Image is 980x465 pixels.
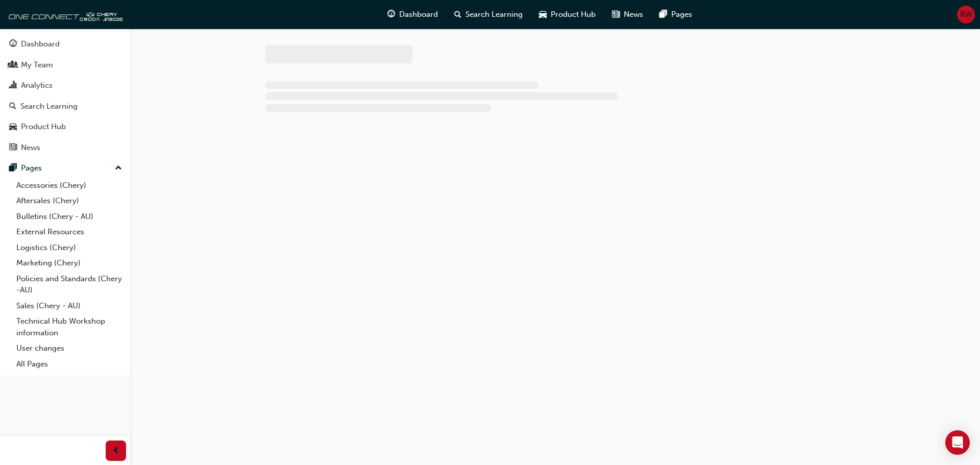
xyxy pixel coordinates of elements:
div: Product Hub [21,121,66,133]
div: Dashboard [21,38,60,50]
span: news-icon [612,8,620,21]
a: Analytics [4,76,126,95]
span: News [624,9,643,20]
span: Pages [671,9,692,20]
a: Sales (Chery - AU) [12,298,126,314]
span: Search Learning [465,9,523,20]
a: Policies and Standards (Chery -AU) [12,271,126,298]
span: people-icon [9,61,17,70]
span: up-icon [115,162,122,175]
div: Analytics [21,80,53,91]
span: Product Hub [551,9,596,20]
a: Logistics (Chery) [12,240,126,256]
span: search-icon [454,8,461,21]
button: Pages [4,159,126,178]
a: Search Learning [4,97,126,116]
a: Accessories (Chery) [12,178,126,193]
div: Search Learning [20,101,78,112]
a: Marketing (Chery) [12,255,126,271]
button: RW [957,6,975,23]
a: Bulletins (Chery - AU) [12,209,126,225]
a: User changes [12,340,126,356]
span: chart-icon [9,81,17,90]
a: Technical Hub Workshop information [12,313,126,340]
div: My Team [21,59,53,71]
a: guage-iconDashboard [379,4,446,25]
span: Dashboard [399,9,438,20]
span: car-icon [9,123,17,132]
span: RW [960,9,972,20]
a: Dashboard [4,35,126,54]
a: Product Hub [4,117,126,136]
button: DashboardMy TeamAnalyticsSearch LearningProduct HubNews [4,33,126,159]
a: news-iconNews [604,4,651,25]
span: guage-icon [387,8,395,21]
span: pages-icon [659,8,667,21]
a: External Resources [12,224,126,240]
span: pages-icon [9,164,17,173]
a: search-iconSearch Learning [446,4,531,25]
a: Aftersales (Chery) [12,193,126,209]
div: Pages [21,162,42,174]
a: pages-iconPages [651,4,700,25]
div: Open Intercom Messenger [945,430,970,455]
span: prev-icon [112,445,120,457]
a: My Team [4,56,126,75]
a: All Pages [12,356,126,372]
span: search-icon [9,102,16,111]
span: guage-icon [9,40,17,49]
span: news-icon [9,143,17,153]
span: car-icon [539,8,547,21]
div: News [21,142,40,154]
a: car-iconProduct Hub [531,4,604,25]
img: oneconnect [5,4,122,25]
a: News [4,138,126,157]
